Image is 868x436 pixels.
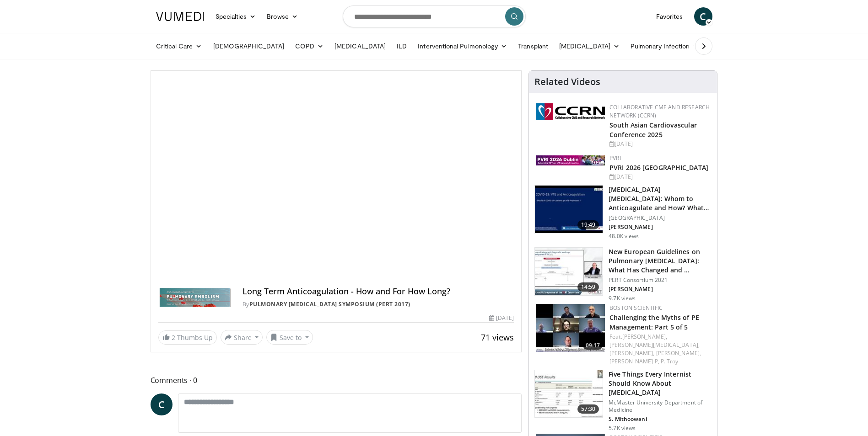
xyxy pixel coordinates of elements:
[534,247,712,302] a: 14:59 New European Guidelines on Pulmonary [MEDICAL_DATA]: What Has Changed and … PERT Consortium...
[151,393,173,415] a: C
[536,304,605,352] img: d3a40690-55f2-4697-9997-82bd166d25a9.150x105_q85_crop-smart_upscale.jpg
[609,286,712,293] p: [PERSON_NAME]
[609,276,712,284] p: PERT Consortium 2021
[609,154,621,162] a: PVRI
[536,304,605,352] a: 09:17
[609,341,700,349] a: [PERSON_NAME][MEDICAL_DATA],
[609,295,636,302] p: 9.7K views
[158,287,232,308] img: Pulmonary Embolism Symposium (PERT 2017)
[609,247,712,275] h3: New European Guidelines on Pulmonary [MEDICAL_DATA]: What Has Changed and …
[609,233,639,240] p: 48.0K views
[512,37,554,55] a: Transplant
[609,223,712,231] p: [PERSON_NAME]
[609,313,699,331] a: Challenging the Myths of PE Management: Part 5 of 5
[343,5,526,27] input: Search topics, interventions
[609,357,659,365] a: [PERSON_NAME] P,
[249,300,410,308] a: Pulmonary [MEDICAL_DATA] Symposium (PERT 2017)
[172,333,175,342] span: 2
[221,330,263,345] button: Share
[290,37,329,55] a: COPD
[243,300,514,308] div: By
[534,185,712,240] a: 19:49 [MEDICAL_DATA] [MEDICAL_DATA]: Whom to Anticoagulate and How? What Agents to… [GEOGRAPHIC_D...
[554,37,625,55] a: [MEDICAL_DATA]
[609,214,712,222] p: [GEOGRAPHIC_DATA]
[535,370,603,418] img: b2a88bc2-c0a3-41f2-871f-2b8116068312.150x105_q85_crop-smart_upscale.jpg
[151,71,522,279] video-js: Video Player
[577,220,599,229] span: 19:49
[535,186,603,233] img: 19d6f46f-fc51-4bbe-aa3f-ab0c4992aa3b.150x105_q85_crop-smart_upscale.jpg
[609,140,710,148] div: [DATE]
[151,374,522,386] span: Comments 0
[158,330,217,345] a: 2 Thumbs Up
[609,304,663,312] a: Boston Scientific
[577,282,599,292] span: 14:59
[656,349,701,357] a: [PERSON_NAME],
[412,37,512,55] a: Interventional Pulmonology
[651,7,689,26] a: Favorites
[208,37,290,55] a: [DEMOGRAPHIC_DATA]
[609,415,712,423] p: S. Mithoowani
[536,103,605,120] img: a04ee3ba-8487-4636-b0fb-5e8d268f3737.png.150x105_q85_autocrop_double_scale_upscale_version-0.2.png
[609,333,710,366] div: Feat.
[609,103,710,119] a: Collaborative CME and Research Network (CCRN)
[534,370,712,432] a: 57:30 Five Things Every Internist Should Know About [MEDICAL_DATA] McMaster University Department...
[151,37,208,55] a: Critical Care
[535,248,603,295] img: 0c0338ca-5dd8-4346-a5ad-18bcc17889a0.150x105_q85_crop-smart_upscale.jpg
[609,370,712,397] h3: Five Things Every Internist Should Know About [MEDICAL_DATA]
[329,37,391,55] a: [MEDICAL_DATA]
[583,341,603,350] span: 09:17
[243,287,514,297] h4: Long Term Anticoagulation - How and For How Long?
[489,314,514,322] div: [DATE]
[661,357,679,365] a: P. Troy
[694,7,712,26] a: C
[609,425,636,432] p: 5.7K views
[577,404,599,414] span: 57:30
[266,330,313,345] button: Save to
[622,333,667,340] a: [PERSON_NAME],
[609,185,712,213] h3: [MEDICAL_DATA] [MEDICAL_DATA]: Whom to Anticoagulate and How? What Agents to…
[536,155,605,165] img: 33783847-ac93-4ca7-89f8-ccbd48ec16ca.webp.150x105_q85_autocrop_double_scale_upscale_version-0.2.jpg
[391,37,412,55] a: ILD
[609,173,710,181] div: [DATE]
[609,121,697,139] a: South Asian Cardiovascular Conference 2025
[210,7,262,26] a: Specialties
[534,76,600,87] h4: Related Videos
[609,163,708,172] a: PVRI 2026 [GEOGRAPHIC_DATA]
[261,7,303,26] a: Browse
[156,12,205,21] img: VuMedi Logo
[609,349,654,357] a: [PERSON_NAME],
[481,332,514,343] span: 71 views
[625,37,704,55] a: Pulmonary Infection
[609,399,712,414] p: McMaster University Department of Medicine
